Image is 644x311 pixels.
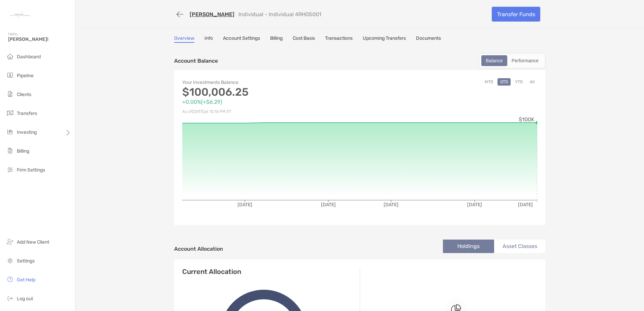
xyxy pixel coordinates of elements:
[6,52,14,60] img: dashboard icon
[512,78,525,86] button: YTD
[17,167,45,173] span: Firm Settings
[325,35,353,43] a: Transactions
[182,107,360,116] p: As of [DATE] at 12:16 PM ET
[182,78,360,87] p: Your Investments Balance
[182,98,360,106] p: +0.00% ( +$6.29 )
[182,268,241,276] h4: Current Allocation
[6,238,14,246] img: add_new_client icon
[479,53,545,68] div: segmented control
[8,3,32,27] img: Zoe Logo
[8,36,71,42] span: [PERSON_NAME]!
[443,240,494,253] li: Holdings
[6,165,14,174] img: firm-settings icon
[238,11,321,18] p: Individual - Individual 4RH05001
[17,54,41,60] span: Dashboard
[6,109,14,117] img: transfers icon
[494,240,545,253] li: Asset Classes
[204,35,213,43] a: Info
[6,71,14,79] img: pipeline icon
[174,57,218,65] p: Account Balance
[174,35,194,43] a: Overview
[467,202,482,208] tspan: [DATE]
[321,202,336,208] tspan: [DATE]
[6,256,14,265] img: settings icon
[519,116,535,123] tspan: $100K
[384,202,398,208] tspan: [DATE]
[482,78,496,86] button: MTD
[6,128,14,136] img: investing icon
[6,294,14,302] img: logout icon
[17,296,33,302] span: Log out
[182,88,360,96] p: $100,006.25
[174,246,223,252] h4: Account Allocation
[17,129,37,135] span: Investing
[497,78,511,86] button: QTD
[527,78,537,86] button: All
[363,35,406,43] a: Upcoming Transfers
[17,92,31,97] span: Clients
[223,35,260,43] a: Account Settings
[17,148,29,154] span: Billing
[237,202,252,208] tspan: [DATE]
[6,275,14,283] img: get-help icon
[270,35,283,43] a: Billing
[508,56,542,65] div: Performance
[6,90,14,98] img: clients icon
[17,258,35,264] span: Settings
[190,11,234,18] a: [PERSON_NAME]
[416,35,441,43] a: Documents
[17,239,49,245] span: Add New Client
[17,277,35,283] span: Get Help
[293,35,315,43] a: Cost Basis
[518,202,533,208] tspan: [DATE]
[17,73,34,79] span: Pipeline
[6,147,14,155] img: billing icon
[482,56,507,65] div: Balance
[17,111,37,116] span: Transfers
[492,7,540,22] a: Transfer Funds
